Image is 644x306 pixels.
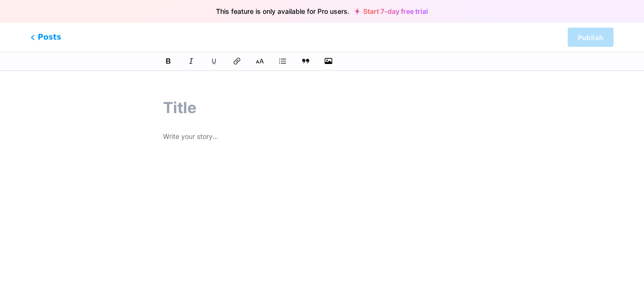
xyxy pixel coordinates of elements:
[31,32,61,43] span: Posts
[216,5,349,18] span: This feature is only available for Pro users.
[355,8,428,15] a: Start 7-day free trial
[163,96,481,119] input: Title
[578,33,603,42] span: Publish
[568,28,613,47] button: Publish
